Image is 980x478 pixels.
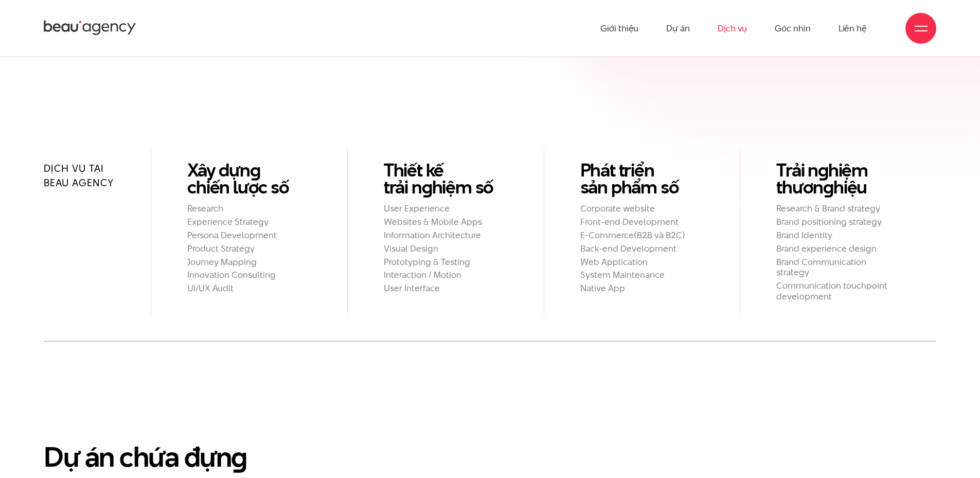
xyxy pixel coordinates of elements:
en: g [823,174,833,200]
en: g [231,437,247,476]
h2: Information Architecture [384,230,508,241]
h2: Front-end Development [580,217,704,227]
h2: Websites & Mobile Apps [384,217,508,227]
h2: Visual Design [384,243,508,254]
h2: Persona Development [187,230,311,241]
h2: UI/UX Audit [187,283,311,294]
h2: Brand Identity [776,230,900,241]
h2: Back-end Development [580,243,704,254]
h2: Brand Communication strategy [776,257,900,278]
h2: Innovation Consulting [187,270,311,280]
a: Phát triểnsản phẩm số [580,162,704,196]
h2: Journey Mapping [187,257,311,268]
h2: User Experience [384,203,508,214]
h2: System Maintenance [580,270,704,280]
h2: Experience Strategy [187,217,311,227]
h2: Brand experience design [776,243,900,254]
h2: E-Commerce(B2B và B2C) [580,230,704,241]
en: g [422,174,432,200]
h2: Web Application [580,257,704,268]
h2: Product Strategy [187,243,311,254]
h2: Corporate website [580,203,704,214]
h2: Communication touchpoint development [776,280,900,302]
h2: User Interface [384,283,508,294]
a: Trải nghiệmthươnghiệu [776,162,900,196]
en: g [818,157,828,183]
en: g [250,157,260,183]
h2: Brand positioning strategy [776,217,900,227]
h2: Native App [580,283,704,294]
h2: Research [187,203,311,214]
h2: Research & Brand strategy [776,203,900,214]
a: Xây dựng chiến lược số [187,162,311,196]
a: Thiết kếtrải nghiệm số [384,162,508,196]
h2: Dịch vụ tại Beau Agency [44,162,130,190]
h2: Prototyping & Testing [384,257,508,268]
h2: Interaction / Motion [384,270,508,280]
